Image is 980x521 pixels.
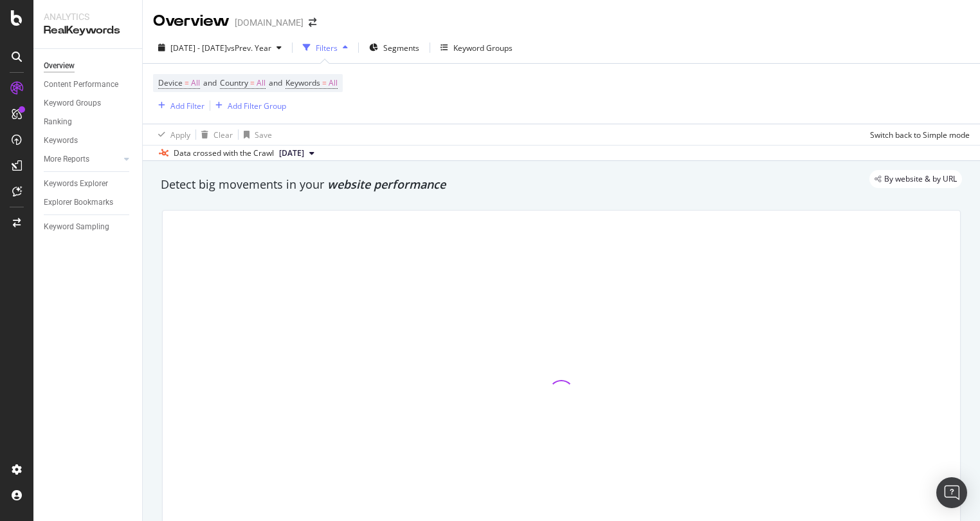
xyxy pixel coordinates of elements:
[869,170,962,188] div: legacy label
[44,196,133,209] a: Explorer Bookmarks
[228,100,286,111] div: Add Filter Group
[435,37,518,58] button: Keyword Groups
[185,77,189,88] span: =
[44,59,75,73] div: Overview
[44,220,133,234] a: Keyword Sampling
[257,74,266,92] span: All
[153,98,204,113] button: Add Filter
[269,77,282,88] span: and
[329,74,338,92] span: All
[255,129,272,140] div: Save
[316,43,338,53] div: Filters
[153,37,287,58] button: [DATE] - [DATE]vsPrev. Year
[274,146,320,161] button: [DATE]
[453,43,513,53] div: Keyword Groups
[158,77,183,88] span: Device
[364,37,424,58] button: Segments
[383,43,419,53] span: Segments
[153,124,190,145] button: Apply
[44,23,132,38] div: RealKeywords
[220,77,248,88] span: Country
[44,196,113,209] div: Explorer Bookmarks
[44,134,133,147] a: Keywords
[170,129,190,140] div: Apply
[153,10,230,32] div: Overview
[44,115,72,129] div: Ranking
[44,134,78,147] div: Keywords
[44,115,133,129] a: Ranking
[279,147,304,159] span: 2025 Aug. 20th
[44,59,133,73] a: Overview
[870,129,970,140] div: Switch back to Simple mode
[196,124,233,145] button: Clear
[298,37,353,58] button: Filters
[170,100,204,111] div: Add Filter
[44,78,133,91] a: Content Performance
[936,477,967,508] div: Open Intercom Messenger
[44,153,120,166] a: More Reports
[865,124,970,145] button: Switch back to Simple mode
[322,77,327,88] span: =
[44,97,101,110] div: Keyword Groups
[170,43,227,53] span: [DATE] - [DATE]
[884,175,957,183] span: By website & by URL
[44,220,109,234] div: Keyword Sampling
[44,78,118,91] div: Content Performance
[213,129,233,140] div: Clear
[309,18,316,27] div: arrow-right-arrow-left
[250,77,255,88] span: =
[44,177,108,191] div: Keywords Explorer
[239,124,272,145] button: Save
[44,10,132,23] div: Analytics
[210,98,286,113] button: Add Filter Group
[286,77,320,88] span: Keywords
[227,43,271,53] span: vs Prev. Year
[44,177,133,191] a: Keywords Explorer
[174,147,274,159] div: Data crossed with the Crawl
[44,97,133,110] a: Keyword Groups
[44,153,89,166] div: More Reports
[191,74,200,92] span: All
[235,16,304,29] div: [DOMAIN_NAME]
[203,77,217,88] span: and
